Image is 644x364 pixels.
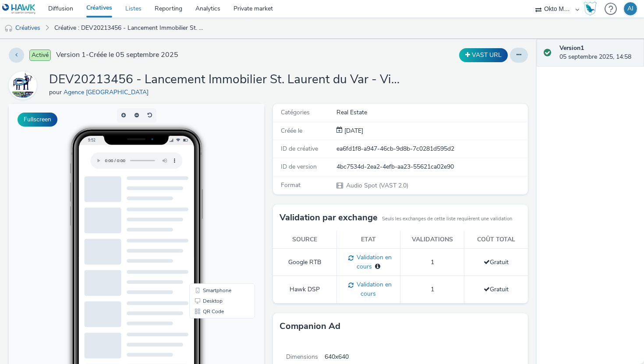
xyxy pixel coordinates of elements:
[431,258,434,266] span: 1
[336,163,527,171] div: 4bc7534d-2ea2-4efb-aa23-55621ca02e90
[584,2,600,16] a: Hawk Academy
[627,2,633,15] div: AI
[559,44,584,52] strong: Version 1
[273,249,337,276] td: Google RTB
[336,108,527,117] div: Real Estate
[281,163,317,171] span: ID de version
[336,231,400,249] th: Etat
[281,181,301,189] span: Format
[281,127,302,135] span: Créée le
[280,211,378,224] h3: Validation par exchange
[49,88,64,96] span: pour
[431,285,434,293] span: 1
[182,202,244,213] li: QR Code
[457,48,510,62] div: Dupliquer la créative en un VAST URL
[182,192,244,202] li: Desktop
[49,71,400,88] h1: DEV20213456 - Lancement Immobilier St. Laurent du Var - Visuel 1
[484,285,509,293] span: Gratuit
[10,73,35,98] img: Agence Buenos Aires
[584,2,597,16] img: Hawk Academy
[29,49,51,61] span: Activé
[50,18,211,39] a: Créative : DEV20213456 - Lancement Immobilier St. Laurent du Var - Visuel 1
[343,127,363,135] span: [DATE]
[2,4,36,14] img: undefined Logo
[9,81,40,89] a: Agence Buenos Aires
[194,194,214,200] span: Desktop
[281,145,318,153] span: ID de créative
[459,48,508,62] button: VAST URL
[382,216,512,223] small: Seuls les exchanges de cette liste requièrent une validation
[18,113,57,127] button: Fullscreen
[354,280,392,298] span: Validation en cours
[281,108,310,117] span: Catégories
[280,320,340,333] h3: Companion Ad
[79,34,87,39] span: 9:52
[64,88,152,96] a: Agence [GEOGRAPHIC_DATA]
[4,24,13,33] img: audio
[336,145,527,153] div: ea6fd1f8-a947-46cb-9d8b-7c0281d595d2
[559,44,637,62] div: 05 septembre 2025, 14:58
[273,276,337,303] td: Hawk DSP
[345,181,408,190] span: Audio Spot (VAST 2.0)
[194,205,215,210] span: QR Code
[343,127,363,135] div: Création 05 septembre 2025, 14:58
[464,231,528,249] th: Coût total
[273,231,337,249] th: Source
[182,181,244,192] li: Smartphone
[484,258,509,266] span: Gratuit
[354,253,392,271] span: Validation en cours
[400,231,464,249] th: Validations
[56,50,178,60] span: Version 1 - Créée le 05 septembre 2025
[194,184,223,189] span: Smartphone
